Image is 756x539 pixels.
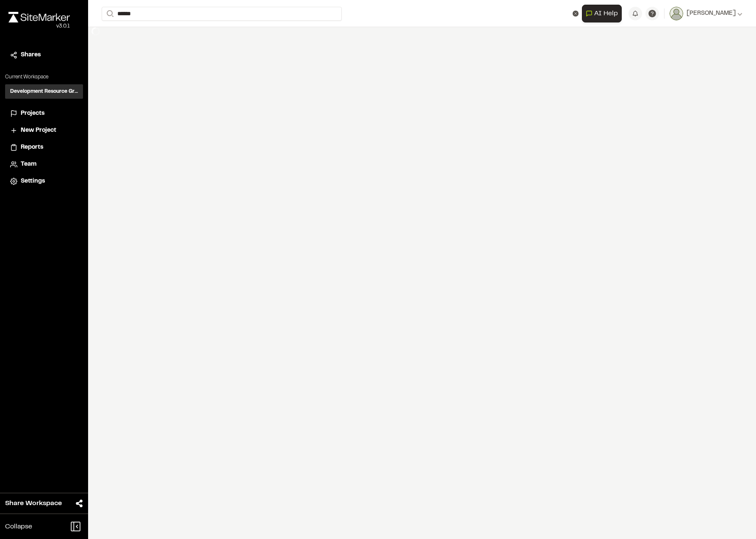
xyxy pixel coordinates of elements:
button: Clear text [573,11,579,17]
a: Reports [10,143,78,152]
span: [PERSON_NAME] [687,9,736,18]
a: Settings [10,177,78,186]
a: Shares [10,50,78,60]
span: AI Help [594,8,618,19]
span: Team [21,160,36,169]
a: New Project [10,126,78,135]
p: Current Workspace [5,73,83,81]
button: Open AI Assistant [582,5,622,22]
span: Collapse [5,522,32,532]
span: Reports [21,143,43,152]
span: New Project [21,126,56,135]
a: Team [10,160,78,169]
a: 22.120 SGA - [GEOGRAPHIC_DATA][GEOGRAPHIC_DATA],SC [102,25,237,52]
img: rebrand.png [8,12,70,22]
p: SGA - [GEOGRAPHIC_DATA] [107,29,232,39]
button: [PERSON_NAME] [670,7,742,20]
span: Shares [21,50,41,60]
span: Projects [21,109,44,118]
div: Oh geez...please don't... [8,22,70,30]
button: Search [102,7,117,21]
h3: Development Resource Group [10,88,78,95]
span: Share Workspace [5,498,62,508]
span: Settings [21,177,45,186]
img: User [670,7,683,20]
div: Open AI Assistant [582,5,625,22]
span: 22.120 [107,31,129,37]
a: Projects [10,109,78,118]
p: [GEOGRAPHIC_DATA] , SC [107,39,232,48]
